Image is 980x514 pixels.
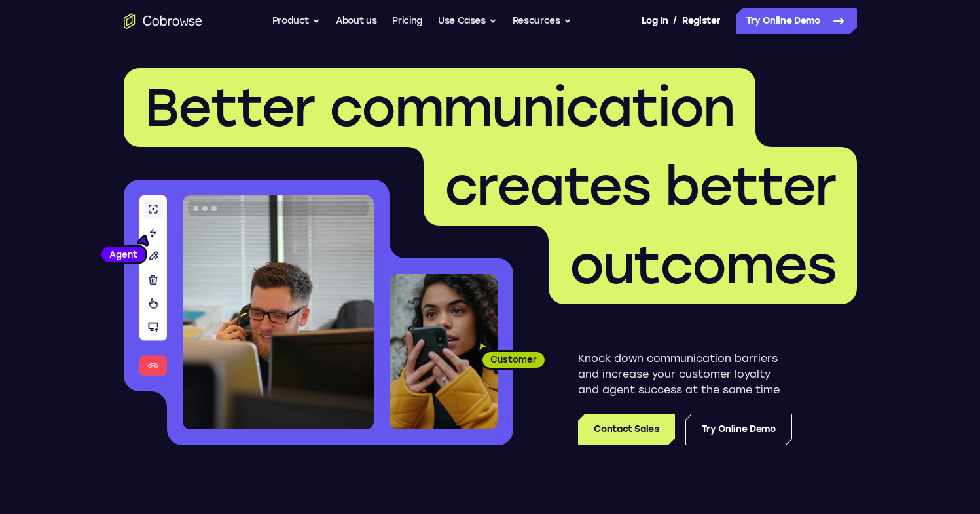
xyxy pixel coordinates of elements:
img: A customer support agent talking on the phone [183,195,374,429]
span: / [673,13,677,29]
a: Try Online Demo [685,414,792,445]
span: Better communication [145,76,735,139]
a: Try Online Demo [736,8,857,34]
button: Product [272,8,321,34]
span: outcomes [570,233,836,296]
a: Register [682,8,720,34]
a: Go to the home page [124,13,202,29]
button: Resources [513,8,572,34]
img: A customer holding their phone [390,274,498,429]
p: Knock down communication barriers and increase your customer loyalty and agent success at the sam... [578,351,792,398]
a: Pricing [392,8,422,34]
a: Log In [642,8,668,34]
a: About us [336,8,376,34]
a: Contact Sales [578,414,674,445]
span: creates better [445,155,836,218]
button: Use Cases [438,8,497,34]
